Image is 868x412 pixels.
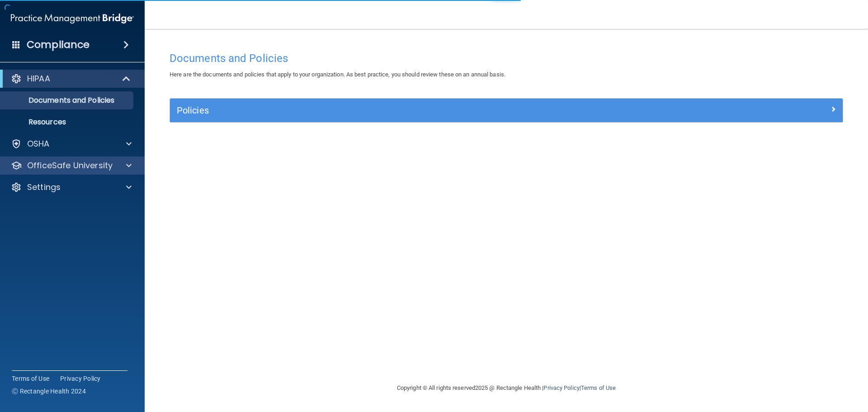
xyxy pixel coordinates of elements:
[11,160,132,171] a: OfficeSafe University
[170,52,843,64] h4: Documents and Policies
[11,138,132,149] a: OSHA
[27,138,50,149] p: OSHA
[581,384,616,391] a: Terms of Use
[11,182,132,193] a: Settings
[543,384,579,391] a: Privacy Policy
[11,73,131,84] a: HIPAA
[6,96,129,105] p: Documents and Policies
[6,118,129,127] p: Resources
[341,374,671,403] div: Copyright © All rights reserved 2025 @ Rectangle Health | |
[12,387,86,396] span: Ⓒ Rectangle Health 2024
[11,9,134,28] img: PMB logo
[177,105,668,115] h5: Policies
[12,374,49,383] a: Terms of Use
[27,73,50,84] p: HIPAA
[170,71,505,78] span: Here are the documents and policies that apply to your organization. As best practice, you should...
[60,374,101,383] a: Privacy Policy
[27,182,61,193] p: Settings
[177,103,836,118] a: Policies
[27,38,90,51] h4: Compliance
[27,160,113,171] p: OfficeSafe University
